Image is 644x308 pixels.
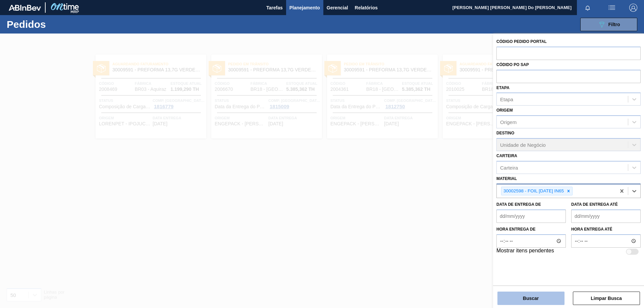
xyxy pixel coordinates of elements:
[571,209,641,223] input: dd/mm/yyyy
[496,62,529,67] label: Códido PO SAP
[608,22,620,27] span: Filtro
[496,131,514,135] label: Destino
[289,4,320,12] span: Planejamento
[496,176,517,181] label: Material
[571,225,641,234] label: Hora entrega até
[496,108,513,113] label: Origem
[496,209,566,223] input: dd/mm/yyyy
[496,225,566,234] label: Hora entrega de
[266,4,283,12] span: Tarefas
[327,4,348,12] span: Gerencial
[496,248,554,256] label: Mostrar itens pendentes
[9,5,41,11] img: TNhmsLtSVTkK8tSr43FrP2fwEKptu5GPRR3wAAAABJRU5ErkJggg==
[355,4,378,12] span: Relatórios
[577,3,598,12] button: Notificações
[501,187,565,195] div: 30002598 - FOIL [DATE] IN65
[580,18,637,31] button: Filtro
[7,20,107,28] h1: Pedidos
[608,4,616,12] img: userActions
[496,153,517,158] label: Carteira
[629,4,637,12] img: Logout
[496,85,509,90] label: Etapa
[571,202,618,207] label: Data de Entrega até
[500,97,513,102] div: Etapa
[500,119,517,125] div: Origem
[496,39,547,44] label: Código Pedido Portal
[496,202,541,207] label: Data de Entrega de
[500,165,518,170] div: Carteira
